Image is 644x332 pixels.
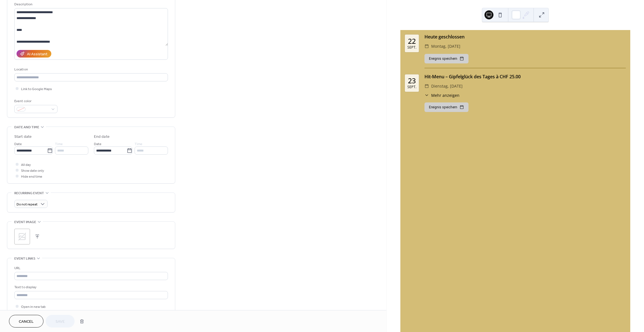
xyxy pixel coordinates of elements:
button: AI Assistant [17,50,51,58]
span: Event image [14,219,36,225]
div: End date [94,134,110,140]
div: ​ [424,83,429,90]
span: Event links [14,256,35,262]
span: Hide end time [21,174,42,180]
span: Link to Google Maps [21,86,52,92]
span: Show date only [21,168,44,174]
span: All day [21,162,31,168]
div: ; [14,229,30,244]
span: Cancel [19,319,34,325]
span: Mehr anzeigen [431,92,460,98]
div: AI Assistant [27,51,47,57]
span: Date and time [14,124,39,130]
div: ​ [424,92,429,98]
span: Date [14,141,22,147]
button: Cancel [9,315,43,328]
div: ​ [424,43,429,50]
button: Ereignis speichern [424,102,468,112]
span: Time [135,141,142,147]
div: 23 [408,77,416,84]
button: Ereignis speichern [424,54,468,63]
div: Event color [14,98,56,104]
div: Sept. [407,85,416,89]
div: 22 [408,38,416,45]
div: URL [14,265,167,271]
span: Dienstag, [DATE] [431,83,463,90]
div: Text to display [14,284,167,290]
div: Sept. [407,46,416,49]
div: Location [14,67,167,72]
span: Time [55,141,63,147]
div: Description [14,1,167,7]
span: Montag, [DATE] [431,43,460,50]
span: Do not repeat [17,201,38,208]
div: Hit-Menu – Gipfelglück des Tages à CHF 25.00 [424,73,626,80]
div: Heute geschlossen [424,33,626,40]
button: ​Mehr anzeigen [424,92,460,98]
span: Date [94,141,101,147]
span: Recurring event [14,190,44,196]
div: Start date [14,134,32,140]
span: Open in new tab [21,304,46,310]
